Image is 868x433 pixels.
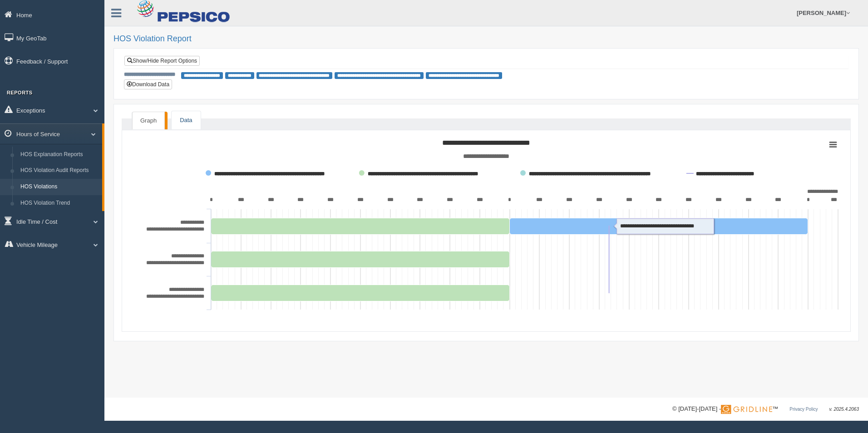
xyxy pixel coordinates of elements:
div: © [DATE]-[DATE] - ™ [672,404,859,414]
a: Graph [132,112,165,130]
a: Data [172,111,200,130]
img: Gridline [721,405,772,414]
a: Privacy Policy [789,407,818,412]
a: Show/Hide Report Options [124,56,200,66]
a: HOS Violation Audit Reports [16,162,102,179]
h2: HOS Violation Report [113,34,859,44]
a: HOS Violations [16,179,102,195]
span: v. 2025.4.2063 [829,407,859,412]
a: HOS Violation Trend [16,195,102,212]
a: HOS Explanation Reports [16,147,102,163]
button: Download Data [124,79,172,89]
